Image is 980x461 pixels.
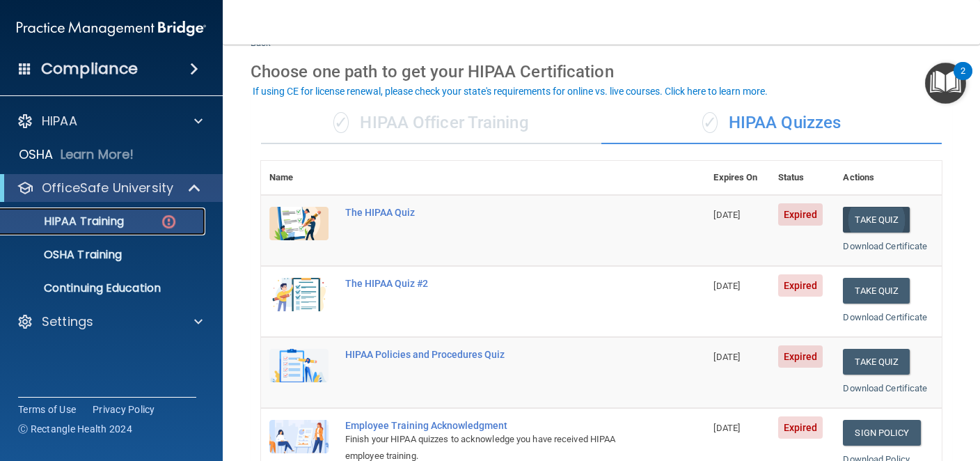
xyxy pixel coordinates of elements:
[251,21,271,48] a: Back
[713,352,740,362] span: [DATE]
[61,146,134,163] p: Learn More!
[778,416,823,439] span: Expired
[17,313,203,330] a: Settings
[17,113,203,130] a: HIPAA
[41,59,138,79] h4: Compliance
[9,248,122,262] p: OSHA Training
[843,241,927,251] a: Download Certificate
[251,84,770,98] button: If using CE for license renewal, please check your state's requirements for online vs. live cours...
[843,349,910,375] button: Take Quiz
[42,113,77,130] p: HIPAA
[843,312,927,322] a: Download Certificate
[93,403,155,416] a: Privacy Policy
[42,313,93,330] p: Settings
[705,161,769,195] th: Expires On
[261,102,601,144] div: HIPAA Officer Training
[843,207,910,233] button: Take Quiz
[261,161,337,195] th: Name
[778,274,823,297] span: Expired
[925,63,966,104] button: Open Resource Center, 2 new notifications
[345,278,635,289] div: The HIPAA Quiz #2
[961,71,965,89] div: 2
[713,281,740,291] span: [DATE]
[843,278,910,304] button: Take Quiz
[601,102,942,144] div: HIPAA Quizzes
[778,345,823,368] span: Expired
[9,281,199,295] p: Continuing Education
[9,214,124,228] p: HIPAA Training
[843,420,920,446] a: Sign Policy
[345,349,635,360] div: HIPAA Policies and Procedures Quiz
[17,180,202,196] a: OfficeSafe University
[333,112,349,133] span: ✓
[42,180,173,196] p: OfficeSafe University
[18,403,76,416] a: Terms of Use
[843,383,927,393] a: Download Certificate
[19,146,54,163] p: OSHA
[253,86,768,96] div: If using CE for license renewal, please check your state's requirements for online vs. live cours...
[18,422,132,436] span: Ⓒ Rectangle Health 2024
[345,420,635,431] div: Employee Training Acknowledgment
[251,52,952,92] div: Choose one path to get your HIPAA Certification
[778,203,823,226] span: Expired
[17,15,206,42] img: PMB logo
[345,207,635,218] div: The HIPAA Quiz
[160,213,177,230] img: danger-circle.6113f641.png
[713,423,740,433] span: [DATE]
[835,161,942,195] th: Actions
[770,161,835,195] th: Status
[702,112,718,133] span: ✓
[713,210,740,220] span: [DATE]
